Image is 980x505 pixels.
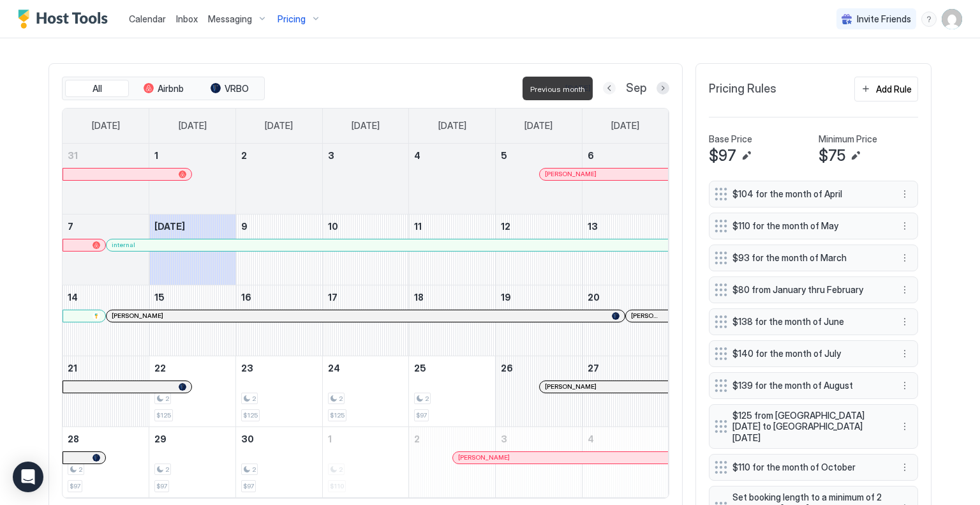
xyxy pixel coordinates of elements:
span: 17 [328,292,338,303]
span: Messaging [208,13,252,25]
span: [PERSON_NAME] [458,453,510,462]
td: September 29, 2025 [149,426,236,497]
span: $125 from [GEOGRAPHIC_DATA][DATE] to [GEOGRAPHIC_DATA][DATE] [732,410,884,444]
button: Add Rule [854,77,918,102]
span: 3 [328,150,334,161]
span: $110 for the month of October [732,462,884,473]
span: [DATE] [524,120,553,132]
td: September 10, 2025 [322,214,409,285]
a: October 3, 2025 [496,427,582,451]
td: September 12, 2025 [496,214,583,285]
span: $110 for the month of May [732,220,884,232]
span: [PERSON_NAME] Council [631,312,663,320]
a: September 8, 2025 [149,215,235,238]
button: Previous month [603,82,616,94]
a: Monday [166,109,219,143]
a: September 20, 2025 [583,285,669,309]
span: Minimum Price [819,133,877,145]
span: [DATE] [352,120,380,132]
span: 10 [328,221,338,232]
span: [DATE] [92,120,120,132]
td: August 31, 2025 [63,144,149,215]
span: 11 [414,221,422,232]
td: September 15, 2025 [149,285,236,356]
span: Base Price [709,133,752,145]
span: $125 [243,411,258,419]
td: October 3, 2025 [496,426,583,497]
span: 29 [154,433,167,444]
button: All [65,80,129,98]
span: 27 [588,363,599,373]
span: 2 [414,433,420,444]
div: menu [897,419,912,434]
div: Host Tools Logo [18,10,114,29]
button: Edit [739,148,754,163]
span: 4 [414,150,420,161]
span: [DATE] [611,120,639,132]
span: 28 [68,433,79,444]
div: [PERSON_NAME] [545,382,663,391]
a: September 16, 2025 [236,285,322,309]
span: 2 [165,465,169,474]
a: August 31, 2025 [63,144,149,167]
span: 31 [68,150,78,161]
span: Inbox [176,13,198,24]
span: internal [112,241,135,249]
span: 3 [501,433,507,444]
button: More options [897,218,912,234]
td: September 17, 2025 [322,285,409,356]
a: September 4, 2025 [409,144,495,167]
span: Sep [626,81,646,96]
span: 19 [501,292,511,303]
span: 30 [241,433,254,444]
a: September 9, 2025 [236,215,322,238]
span: Pricing Rules [709,82,776,96]
a: September 15, 2025 [149,285,235,309]
td: September 23, 2025 [235,356,322,426]
span: $97 [416,411,427,419]
div: tab-group [62,77,265,101]
div: menu [897,314,912,329]
a: Inbox [176,12,198,26]
td: September 5, 2025 [496,144,583,215]
td: September 8, 2025 [149,214,236,285]
span: [DATE] [438,120,466,132]
td: September 3, 2025 [322,144,409,215]
a: September 2, 2025 [236,144,322,167]
span: Previous month [530,84,585,94]
span: 25 [414,363,426,373]
div: [PERSON_NAME] [112,312,620,320]
a: September 3, 2025 [323,144,409,167]
a: September 21, 2025 [63,356,149,380]
span: [PERSON_NAME] [545,170,597,178]
span: $80 from January thru February [732,284,884,296]
td: September 14, 2025 [63,285,149,356]
div: menu [897,218,912,234]
td: September 13, 2025 [582,214,669,285]
span: 16 [241,292,251,303]
span: 9 [241,221,248,232]
span: 13 [588,221,598,232]
a: Saturday [598,109,652,143]
div: menu [897,250,912,266]
a: October 1, 2025 [323,427,409,451]
td: September 19, 2025 [496,285,583,356]
a: September 13, 2025 [583,215,669,238]
span: Invite Friends [857,13,911,25]
span: [DATE] [265,120,293,132]
a: Wednesday [339,109,392,143]
td: September 27, 2025 [582,356,669,426]
button: Airbnb [131,80,195,98]
span: 7 [68,221,73,232]
td: September 22, 2025 [149,356,236,426]
span: Airbnb [158,83,184,94]
button: Edit [848,148,863,163]
span: 2 [425,395,429,403]
td: September 6, 2025 [582,144,669,215]
a: October 2, 2025 [409,427,495,451]
td: September 7, 2025 [63,214,149,285]
span: 2 [252,395,256,403]
td: September 24, 2025 [322,356,409,426]
div: menu [897,346,912,361]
